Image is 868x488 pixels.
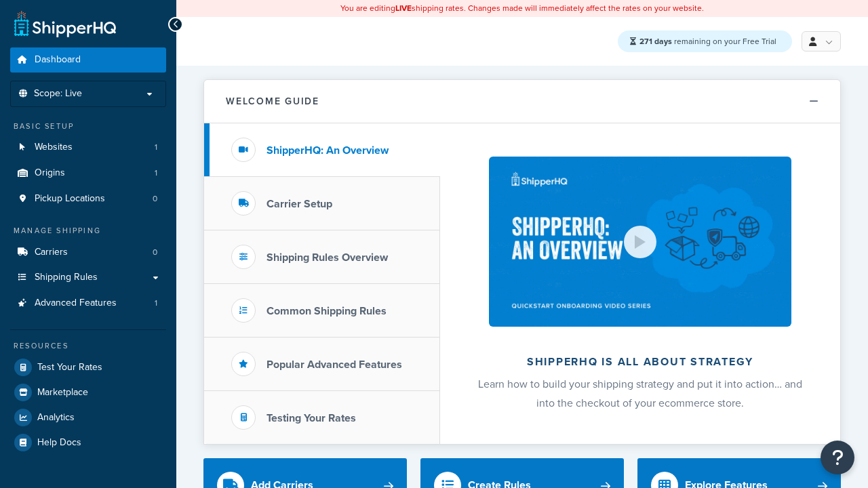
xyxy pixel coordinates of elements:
[267,359,402,371] h3: Popular Advanced Features
[35,167,65,179] span: Origins
[37,387,88,399] span: Marketplace
[37,437,81,449] span: Help Docs
[35,272,98,283] span: Shipping Rules
[476,356,804,368] h2: ShipperHQ is all about strategy
[478,376,802,411] span: Learn how to build your shipping strategy and put it into action… and into the checkout of your e...
[267,198,332,210] h3: Carrier Setup
[35,193,105,205] span: Pickup Locations
[10,47,166,73] a: Dashboard
[204,80,840,123] button: Welcome Guide
[37,412,75,424] span: Analytics
[10,405,166,430] a: Analytics
[10,430,166,455] a: Help Docs
[10,225,166,237] div: Manage Shipping
[639,35,672,47] strong: 271 days
[10,291,166,316] li: Advanced Features
[10,240,166,265] a: Carriers0
[10,186,166,211] a: Pickup Locations0
[35,142,73,153] span: Websites
[155,167,157,179] span: 1
[155,142,157,153] span: 1
[267,251,388,264] h3: Shipping Rules Overview
[267,412,356,424] h3: Testing Your Rates
[226,96,319,106] h2: Welcome Guide
[10,340,166,352] div: Resources
[10,121,166,132] div: Basic Setup
[10,135,166,160] a: Websites1
[821,441,854,474] button: Open Resource Center
[267,144,389,157] h3: ShipperHQ: An Overview
[10,161,166,186] a: Origins1
[10,135,166,160] li: Websites
[395,2,412,14] b: LIVE
[34,88,82,100] span: Scope: Live
[35,54,81,66] span: Dashboard
[37,362,102,373] span: Test Your Rates
[35,298,117,309] span: Advanced Features
[489,157,791,327] img: ShipperHQ is all about strategy
[10,291,166,316] a: Advanced Features1
[153,247,157,258] span: 0
[267,305,387,317] h3: Common Shipping Rules
[10,355,166,380] a: Test Your Rates
[10,240,166,265] li: Carriers
[10,265,166,290] a: Shipping Rules
[639,35,776,47] span: remaining on your Free Trial
[155,298,157,309] span: 1
[35,247,68,258] span: Carriers
[10,186,166,211] li: Pickup Locations
[153,193,157,205] span: 0
[10,161,166,186] li: Origins
[10,380,166,405] a: Marketplace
